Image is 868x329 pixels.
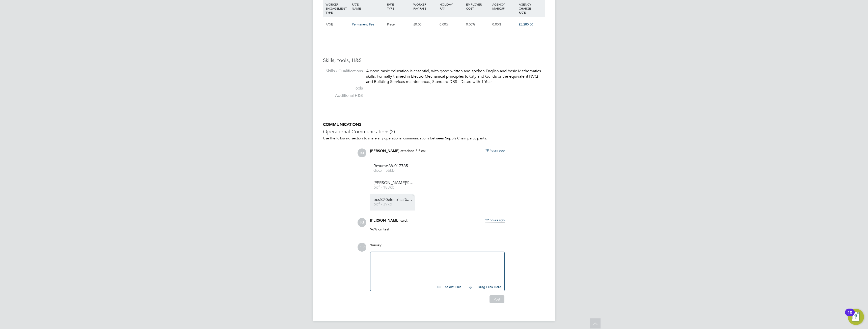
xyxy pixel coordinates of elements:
[485,218,505,222] span: 19 hours ago
[390,128,395,135] span: (2)
[370,227,505,231] p: 96% on test
[367,93,368,98] span: -
[323,136,545,140] p: Use the following section to share any operational communications between Supply Chain participants.
[373,198,414,206] a: bcs%20electrical%201 pdf - 39kb
[323,93,363,98] label: Additional H&S
[400,218,408,223] span: said:
[370,218,399,223] span: [PERSON_NAME]
[373,202,414,206] span: pdf - 39kb
[323,69,363,74] label: Skills / Qualifications
[400,148,426,153] span: attached 3 files:
[440,22,449,26] span: 0.00%
[366,69,545,84] div: A good basic education is essential, with good written and spoken English and basic Mathematics s...
[324,17,350,32] div: PAYE
[492,22,501,26] span: 0.00%
[373,164,414,168] span: Resume-W-01778572%20HT
[373,181,414,189] a: [PERSON_NAME]%20Touati%20-%2018th%20Edition%20E-cert pdf - 183kb
[352,22,374,26] span: Permanent Fee
[519,22,533,26] span: £5,280.00
[848,312,852,319] div: 10
[323,57,545,64] h3: Skills, tools, H&S
[370,243,505,252] div: say:
[358,243,366,252] span: [PERSON_NAME]
[373,181,414,185] span: [PERSON_NAME]%20Touati%20-%2018th%20Edition%20E-cert
[323,128,545,135] h3: Operational Communications
[465,282,501,292] button: Drag Files Here
[485,148,505,153] span: 19 hours ago
[323,122,545,127] h5: COMMUNICATIONS
[412,17,438,32] div: £0.00
[370,243,376,247] span: You
[373,186,414,189] span: pdf - 183kb
[466,22,475,26] span: 0.00%
[386,17,412,32] div: Piece
[323,86,363,91] label: Tools
[373,169,414,172] span: docx - 56kb
[373,198,414,202] span: bcs%20electrical%201
[490,295,504,303] button: Post
[370,149,399,153] span: [PERSON_NAME]
[358,218,366,227] span: KJ
[367,86,368,91] span: -
[358,148,366,157] span: KJ
[848,309,864,325] button: Open Resource Center, 10 new notifications
[373,164,414,172] a: Resume-W-01778572%20HT docx - 56kb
